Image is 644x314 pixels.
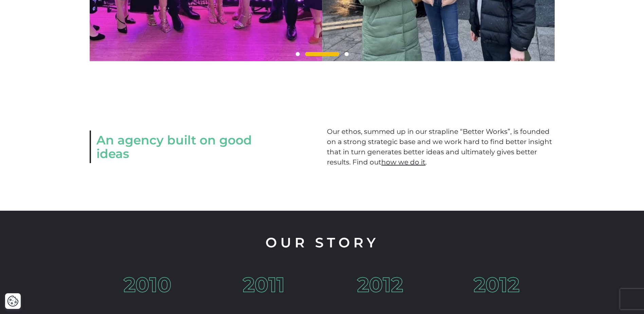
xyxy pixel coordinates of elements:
h3: 2011 [243,275,285,295]
button: Cookie Settings [7,295,19,307]
h2: An agency built on good ideas [90,130,277,163]
h3: 2012 [474,275,519,295]
h3: 2010 [124,275,171,295]
a: how we do it [381,158,425,166]
p: Our ethos, summed up in our strapline “Better Works”, is founded on a strong strategic base and w... [327,126,554,167]
h3: 2012 [357,275,403,295]
h2: Our Story [90,232,555,253]
img: Revisit consent button [7,295,19,307]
